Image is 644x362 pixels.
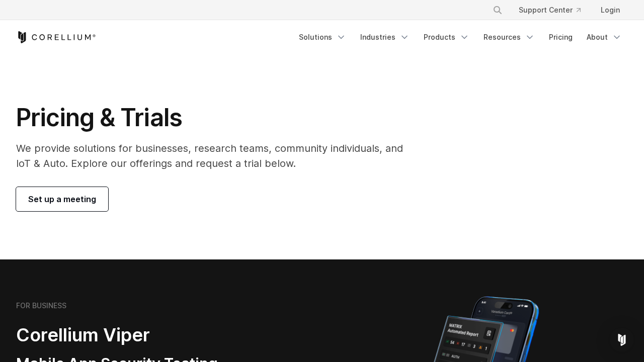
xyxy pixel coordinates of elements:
h2: Corellium Viper [16,324,274,346]
a: Support Center [511,1,589,19]
a: Corellium Home [16,31,96,43]
button: Search [489,1,507,19]
div: Navigation Menu [480,1,628,19]
div: Open Intercom Messenger [610,328,634,352]
a: Solutions [293,28,352,46]
div: Navigation Menu [293,28,628,46]
a: Products [418,28,475,46]
p: We provide solutions for businesses, research teams, community individuals, and IoT & Auto. Explo... [16,141,417,171]
a: Pricing [543,28,579,46]
a: Set up a meeting [16,187,108,211]
span: Set up a meeting [28,193,96,205]
h6: FOR BUSINESS [16,301,66,310]
a: Industries [354,28,416,46]
a: Login [593,1,628,19]
a: Resources [477,28,541,46]
h1: Pricing & Trials [16,103,417,133]
a: About [581,28,628,46]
